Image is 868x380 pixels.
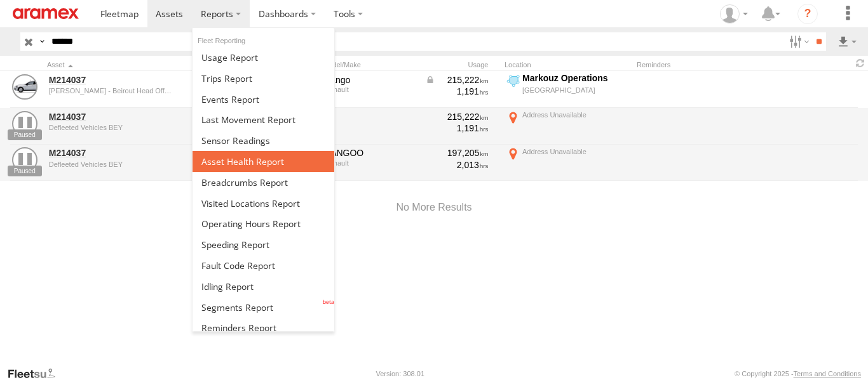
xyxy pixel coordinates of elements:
label: Search Filter Options [784,32,811,51]
a: Sensor Readings [193,130,334,151]
label: Export results as... [836,32,858,51]
a: Visit our Website [7,367,65,380]
div: KANGOO [325,147,416,159]
a: View Asset Details [12,147,37,173]
div: Click to Sort [47,60,174,69]
label: Click to View Current Location [505,72,632,107]
div: 2,013 [425,159,489,171]
a: M214037 [49,111,172,122]
div: Renault [325,86,416,93]
i: ? [797,4,818,24]
a: Full Events Report [193,89,334,110]
a: View Asset Details [12,111,37,136]
a: Fleet Speed Report [193,234,334,255]
span: Refresh [853,57,868,69]
div: 197,205 [425,147,489,159]
div: [GEOGRAPHIC_DATA] [522,86,630,95]
div: Mazen Siblini [715,4,752,23]
a: Visited Locations Report [193,193,334,214]
a: Idling Report [193,276,334,297]
div: Usage [423,60,499,69]
a: M214037 [49,74,172,86]
div: Renault [325,159,416,167]
div: Markouz Operations [522,72,630,84]
div: 215,222 [425,111,489,122]
a: Reminders Report [193,318,334,339]
div: Location [505,60,632,69]
label: Search Query [37,32,47,51]
a: View Asset Details [12,74,37,100]
div: Model/Make [323,60,418,69]
div: 1,191 [425,122,489,134]
a: Trips Report [193,68,334,89]
a: Asset Health Report [193,151,334,172]
div: Reminders [637,60,750,69]
a: View Asset with Fault/s [181,147,228,178]
label: Click to View Current Location [505,109,632,143]
a: M214037 [49,147,172,159]
img: aramex-logo.svg [13,8,79,19]
div: 1,191 [425,86,489,97]
a: Segments Report [193,297,334,318]
div: undefined [49,124,172,131]
div: © Copyright 2025 - [735,370,861,377]
a: Asset Operating Hours Report [193,213,334,234]
a: Usage Report [193,47,334,68]
div: undefined [49,87,172,95]
a: Last Movement Report [193,109,334,130]
div: Version: 308.01 [376,370,424,377]
div: undefined [49,161,172,168]
div: Data from Vehicle CANbus [425,74,489,86]
label: Click to View Current Location [505,146,632,180]
a: Terms and Conditions [794,370,861,377]
a: Fault Code Report [193,255,334,276]
a: Breadcrumbs Report [193,172,334,193]
div: Kango [325,74,416,86]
